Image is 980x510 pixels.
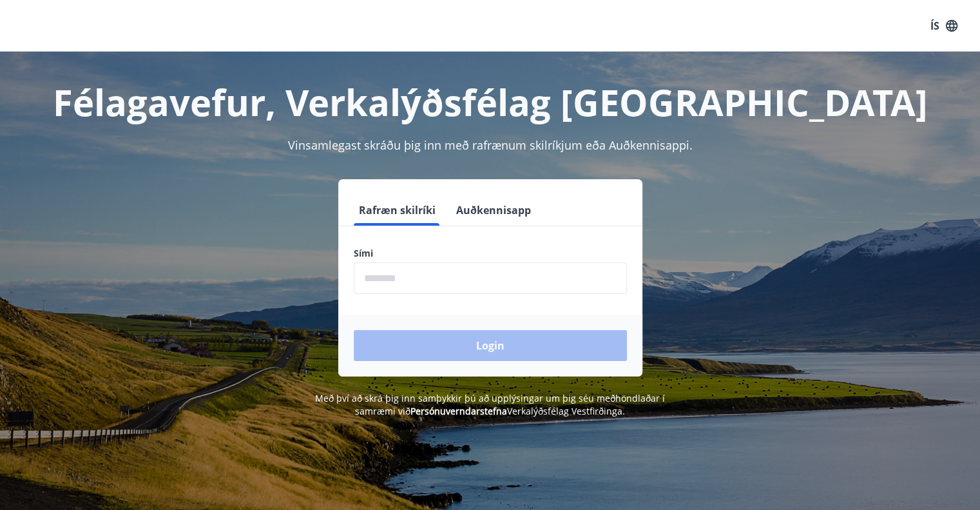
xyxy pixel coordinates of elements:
[451,195,536,226] button: Auðkennisapp
[354,247,627,260] label: Sími
[288,137,693,153] span: Vinsamlegast skráðu þig inn með rafrænum skilríkjum eða Auðkennisappi.
[354,195,441,226] button: Rafræn skilríki
[923,14,965,37] button: ÍS
[410,405,507,417] a: Persónuverndarstefna
[315,392,665,417] span: Með því að skrá þig inn samþykkir þú að upplýsingar um þig séu meðhöndlaðar í samræmi við Verkalý...
[42,77,939,126] h1: Félagavefur, Verkalýðsfélag [GEOGRAPHIC_DATA]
